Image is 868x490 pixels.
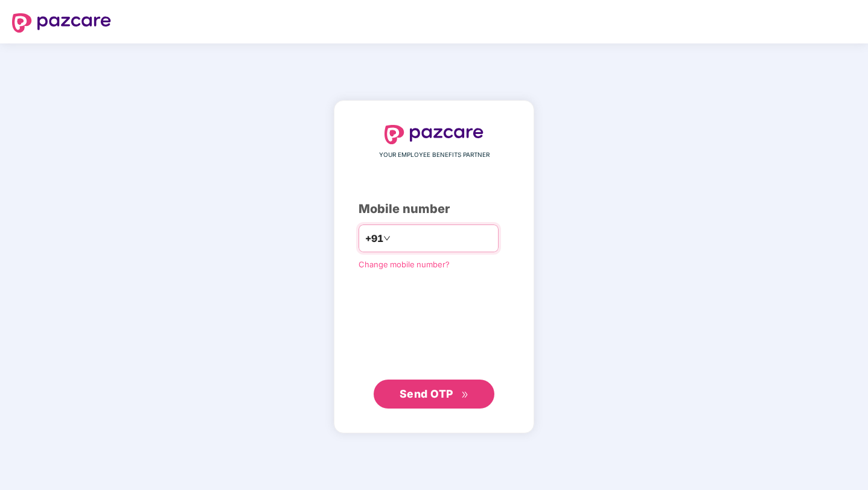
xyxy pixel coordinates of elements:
[359,259,450,269] a: Change mobile number?
[359,200,509,218] div: Mobile number
[379,150,490,160] span: YOUR EMPLOYEE BENEFITS PARTNER
[461,391,469,399] span: double-right
[385,125,483,144] img: logo
[400,387,453,400] span: Send OTP
[365,231,383,246] span: +91
[374,380,494,409] button: Send OTPdouble-right
[383,235,391,242] span: down
[12,13,111,33] img: logo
